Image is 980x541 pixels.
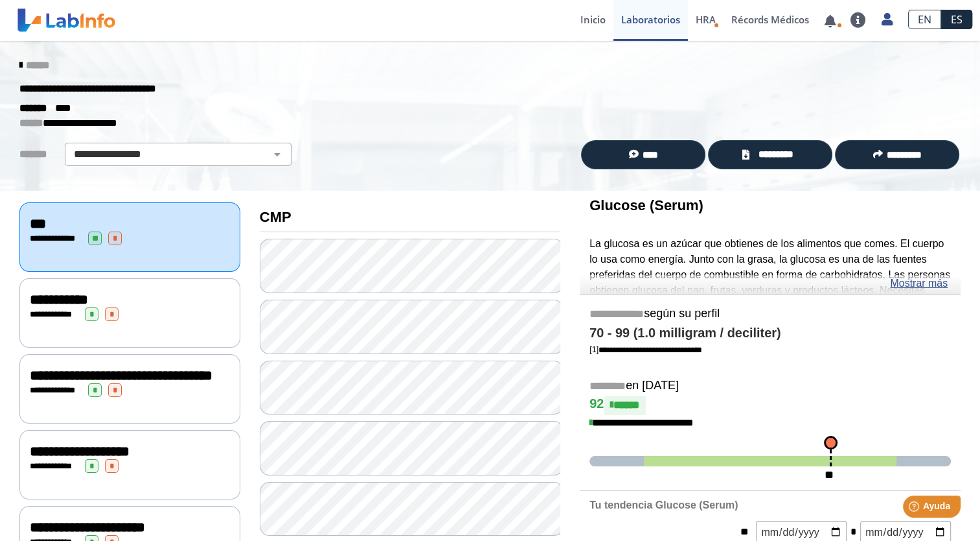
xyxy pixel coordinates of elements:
b: CMP [260,209,291,225]
span: HRA [696,13,716,26]
a: Mostrar más [890,276,948,291]
a: [1] [589,344,702,354]
h5: según su perfil [589,307,951,322]
h5: en [DATE] [589,379,951,394]
iframe: Help widget launcher [865,490,966,527]
b: Tu tendencia Glucose (Serum) [589,499,738,511]
a: EN [908,10,941,29]
h4: 92 [589,396,951,415]
h4: 70 - 99 (1.0 milligram / deciliter) [589,326,951,341]
a: ES [941,10,972,29]
p: La glucosa es un azúcar que obtienes de los alimentos que comes. El cuerpo lo usa como energía. J... [589,236,951,344]
b: Glucose (Serum) [589,197,703,213]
